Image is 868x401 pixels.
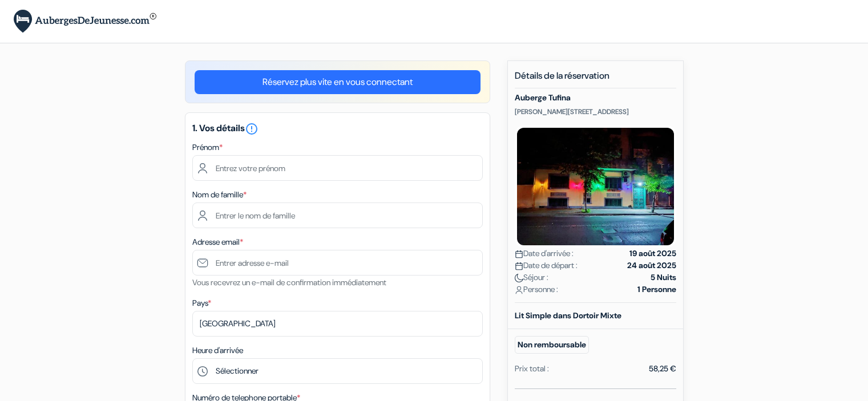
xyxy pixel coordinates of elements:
strong: 24 août 2025 [627,260,676,272]
input: Entrez votre prénom [192,155,483,181]
h5: 1. Vos détails [192,122,483,136]
h5: Détails de la réservation [515,70,676,88]
i: error_outline [245,122,259,136]
small: Non remboursable [515,336,589,354]
strong: 1 Personne [637,283,676,295]
img: user_icon.svg [515,286,523,294]
div: 58,25 € [649,363,676,375]
h5: Auberge Tufina [515,93,676,103]
strong: 5 Nuits [651,272,676,283]
strong: 19 août 2025 [629,248,676,260]
span: Personne : [515,283,558,295]
b: Lit Simple dans Dortoir Mixte [515,310,621,321]
input: Entrer adresse e-mail [192,250,483,276]
label: Pays [192,297,211,309]
small: Vous recevrez un e-mail de confirmation immédiatement [192,277,386,287]
span: Date d'arrivée : [515,248,574,260]
a: Réservez plus vite en vous connectant [195,70,481,94]
div: Prix total : [515,363,549,375]
img: calendar.svg [515,262,523,270]
label: Prénom [192,141,223,153]
label: Adresse email [192,236,243,248]
a: error_outline [245,122,259,134]
span: Séjour : [515,272,548,283]
img: moon.svg [515,274,523,282]
span: Date de départ : [515,260,578,272]
img: calendar.svg [515,250,523,258]
label: Heure d'arrivée [192,345,243,357]
img: AubergesDeJeunesse.com [14,10,156,33]
input: Entrer le nom de famille [192,202,483,228]
label: Nom de famille [192,189,247,201]
p: [PERSON_NAME][STREET_ADDRESS] [515,107,676,116]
